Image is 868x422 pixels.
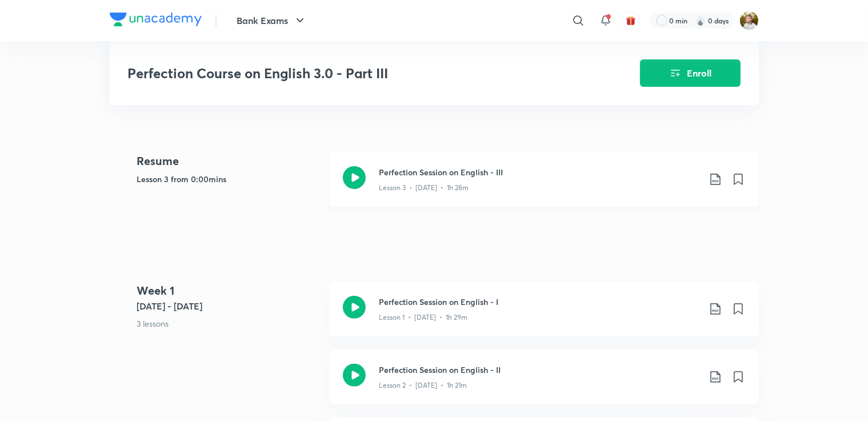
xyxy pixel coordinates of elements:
p: Lesson 1 • [DATE] • 1h 29m [379,312,468,323]
img: Company Logo [110,13,202,26]
a: Perfection Session on English - ILesson 1 • [DATE] • 1h 29m [329,282,759,350]
img: Avirup Das [739,11,759,30]
p: Lesson 3 • [DATE] • 1h 28m [379,183,469,193]
h4: Week 1 [137,282,320,299]
img: avatar [626,15,636,26]
p: 3 lessons [137,317,320,329]
button: Enroll [640,59,741,87]
h3: Perfection Session on English - III [379,166,699,178]
a: Perfection Session on English - IILesson 2 • [DATE] • 1h 21m [329,350,759,418]
p: Lesson 2 • [DATE] • 1h 21m [379,380,467,391]
button: Bank Exams [230,9,314,32]
button: avatar [622,11,640,30]
img: streak [695,15,706,26]
a: Perfection Session on English - IIILesson 3 • [DATE] • 1h 28m [329,152,759,220]
h3: Perfection Session on English - II [379,364,699,376]
h5: [DATE] - [DATE] [137,299,320,313]
h4: Resume [137,152,320,170]
h3: Perfection Session on English - I [379,296,699,308]
h3: Perfection Course on English 3.0 - Part III [128,65,575,82]
a: Company Logo [110,13,202,29]
h5: Lesson 3 from 0:00mins [137,173,320,185]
